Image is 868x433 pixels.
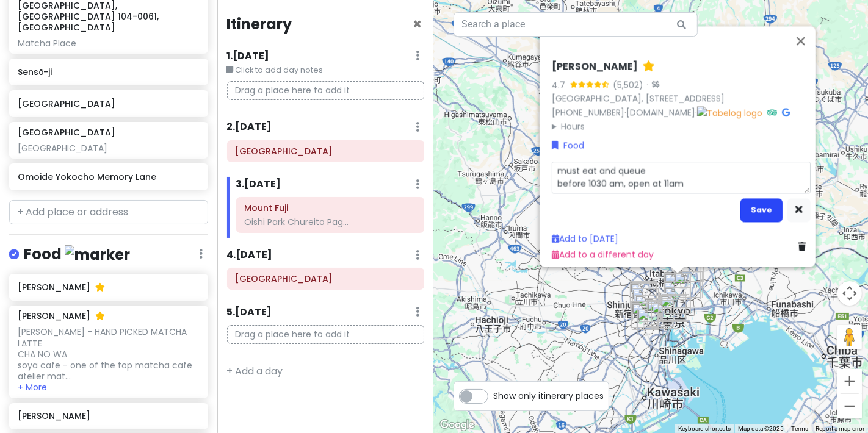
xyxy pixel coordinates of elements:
[552,249,654,261] a: Add to a different day
[677,255,704,282] div: Sushi Tanaka
[18,127,115,138] h6: [GEOGRAPHIC_DATA]
[782,108,790,116] i: Google Maps
[18,98,199,109] h6: [GEOGRAPHIC_DATA]
[664,281,690,308] div: 柴田第一ビル
[437,417,477,433] a: Open this area in Google Maps (opens a new window)
[660,295,687,322] div: Ginza
[227,81,425,100] p: Drag a place here to add it
[791,425,808,432] a: Terms (opens in new tab)
[18,282,199,293] h6: [PERSON_NAME]
[626,106,695,118] a: [DOMAIN_NAME]
[227,364,283,378] a: + Add a day
[236,178,281,191] h6: 3 . [DATE]
[437,417,477,433] img: Google
[9,200,208,224] input: + Add place or address
[635,295,662,322] div: HARAJUKU VILLAGE
[767,108,777,116] i: Tripadvisor
[244,202,416,213] h6: Mount Fuji
[637,309,664,335] div: Yasubei of Ebisu
[613,78,643,91] div: (5,502)
[552,60,811,134] div: · ·
[227,306,272,319] h6: 5 . [DATE]
[632,295,659,321] div: Takeshita Street
[18,171,199,182] h6: Omoide Yokocho Memory Lane
[18,310,105,321] h6: [PERSON_NAME]
[552,78,570,91] div: 4.7
[95,312,105,320] i: Starred
[643,79,659,91] div: ·
[651,302,678,329] div: Tokyo Tower
[454,12,698,37] input: Search a place
[24,245,130,265] h4: Food
[697,106,762,120] img: Tabelog
[552,138,584,152] a: Food
[676,271,703,298] div: Hatoya Asakusa
[837,325,862,349] button: Drag Pegman onto the map to open Street View
[244,216,416,227] div: Oishi Park Chureito Pag...
[227,121,272,134] h6: 2 . [DATE]
[552,93,725,105] a: [GEOGRAPHIC_DATA], [STREET_ADDRESS]
[552,162,811,193] textarea: must eat and queue before 1030 am, open at 11am
[786,26,816,55] button: Close
[227,50,270,63] h6: 1 . [DATE]
[816,425,864,432] a: Report a map error
[674,273,701,299] div: Nakamise Shopping Street
[837,394,862,418] button: Zoom out
[659,292,686,318] div: Oedo Antique Market
[227,15,292,34] h4: Itinerary
[65,245,130,264] img: marker
[95,283,105,292] i: Starred
[837,281,862,306] button: Map camera controls
[647,300,674,327] div: Ikina Sushi Dokoro Abe Roppongi
[552,60,638,73] h6: [PERSON_NAME]
[645,298,671,325] div: Iruca Tokyo Roppongi
[18,410,199,421] h6: [PERSON_NAME]
[632,288,659,315] div: WAGYU YAKINIKU NIKUTARASHI
[552,120,811,134] summary: Hours
[674,271,701,298] div: Sensō-ji
[552,232,618,245] a: Add to [DATE]
[18,38,199,49] div: Matcha Place
[664,273,691,300] div: Gyukatsu Motomura Ueno
[631,283,657,310] div: Omoide Yokocho Memory Lane
[678,424,731,433] button: Keyboard shortcuts
[18,382,47,393] button: + More
[235,146,416,157] h6: HARAJUKU VILLAGE
[738,425,784,432] span: Map data ©2025
[643,60,655,73] a: Starred
[664,271,690,298] div: Ueno Park
[798,240,811,253] a: Delete place
[413,14,422,34] span: Close itinerary
[662,294,689,321] div: Age.3 GINZA
[632,303,659,330] div: Ginza Steak Shibuya
[227,249,273,262] h6: 4 . [DATE]
[18,143,199,154] div: [GEOGRAPHIC_DATA]
[18,326,199,382] div: [PERSON_NAME] - HAND PICKED MATCHA LATTE CHA NO WA soya cafe - one of the top matcha cafe atelier...
[227,325,425,344] p: Drag a place here to add it
[18,66,199,77] h6: Sensō-ji
[837,369,862,393] button: Zoom in
[664,287,691,314] div: Nihonbashi Tonkatsu Hajime
[740,198,783,222] button: Save
[632,282,659,309] div: Shinjuku City
[413,17,422,32] button: Close
[552,106,624,118] a: [PHONE_NUMBER]
[630,281,657,308] div: Ramen Tatsunoya Shinjuku Otakibashidōri
[227,64,425,76] small: Click to add day notes
[631,301,658,328] div: Shibuya Scramble Crossing
[235,273,416,284] h6: Tokyo Tower
[493,389,604,403] span: Show only itinerary places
